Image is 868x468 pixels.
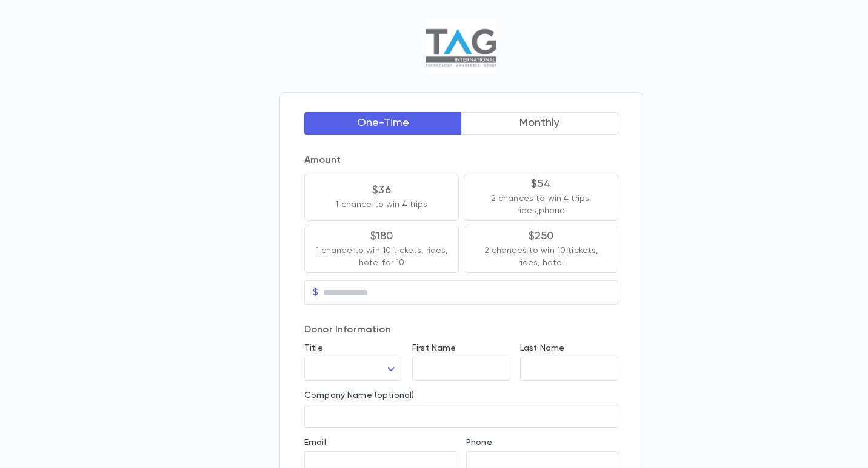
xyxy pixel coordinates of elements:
p: $54 [531,178,551,190]
p: 2 chances to win 10 tickets, rides, hotel [474,245,608,269]
label: Title [304,343,323,353]
img: Logo [426,19,496,74]
label: Phone [466,438,492,447]
p: $250 [529,230,554,242]
button: $542 chances to win 4 trips, rides,phone [464,174,618,221]
p: Donor Information [304,324,618,336]
p: 2 chances to win 4 trips, rides,phone [474,193,608,217]
p: Amount [304,154,618,166]
button: Monthly [461,112,619,135]
p: $ [313,286,318,298]
div: ​ [304,357,402,381]
button: $2502 chances to win 10 tickets, rides, hotel [464,226,618,273]
label: Last Name [520,343,564,353]
label: Company Name (optional) [304,391,414,400]
button: One-Time [304,112,462,135]
p: 1 chance to win 4 trips [335,199,427,211]
button: $361 chance to win 4 trips [304,174,459,221]
p: $180 [370,230,393,242]
label: Email [304,438,326,447]
button: $1801 chance to win 10 tickets, rides, hotel for 10 [304,226,459,273]
p: 1 chance to win 10 tickets, rides, hotel for 10 [315,245,449,269]
label: First Name [412,343,456,353]
p: $36 [372,184,391,196]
